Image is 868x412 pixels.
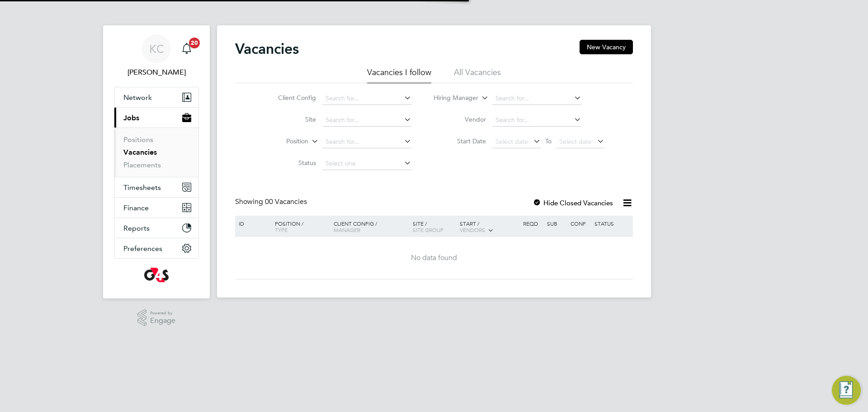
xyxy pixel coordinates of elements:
[458,216,521,238] div: Start /
[264,94,316,102] label: Client Config
[434,137,486,145] label: Start Date
[495,137,528,146] span: Select date
[123,183,161,192] span: Timesheets
[123,93,152,102] span: Network
[559,137,592,146] span: Select date
[123,224,150,232] span: Reports
[492,114,581,127] input: Search for...
[545,216,568,231] div: Sub
[367,67,431,83] li: Vacancies I follow
[268,216,331,237] div: Position /
[150,309,175,317] span: Powered by
[521,216,544,231] div: Reqd
[114,108,198,128] button: Jobs
[114,238,198,258] button: Preferences
[114,268,199,282] a: Go to home page
[334,226,360,233] span: Manager
[144,268,169,282] img: g4s-logo-retina.png
[150,317,175,325] span: Engage
[235,197,309,207] div: Showing
[114,128,198,177] div: Jobs
[256,137,308,146] label: Position
[460,226,485,233] span: Vendors
[322,157,411,170] input: Select one
[580,40,633,54] button: New Vacancy
[137,309,176,327] a: Powered byEngage
[149,43,164,55] span: KC
[413,226,443,233] span: Site Group
[322,92,411,105] input: Search for...
[265,197,307,206] span: 00 Vacancies
[114,218,198,238] button: Reports
[123,204,149,212] span: Finance
[264,115,316,123] label: Site
[114,87,198,107] button: Network
[123,161,161,169] a: Placements
[434,115,486,123] label: Vendor
[236,216,268,231] div: ID
[189,38,200,48] span: 20
[123,135,153,144] a: Positions
[123,114,139,122] span: Jobs
[832,376,861,405] button: Engage Resource Center
[123,244,162,253] span: Preferences
[568,216,592,231] div: Conf
[275,226,288,233] span: Type
[123,148,157,156] a: Vacancies
[492,92,581,105] input: Search for...
[235,40,299,58] h2: Vacancies
[454,67,501,83] li: All Vacancies
[264,159,316,167] label: Status
[592,216,632,231] div: Status
[410,216,458,237] div: Site /
[542,135,554,147] span: To
[114,177,198,197] button: Timesheets
[103,25,210,298] nav: Main navigation
[114,198,198,218] button: Finance
[322,136,411,148] input: Search for...
[178,34,196,63] a: 20
[426,94,478,103] label: Hiring Manager
[114,67,199,78] span: Kirsty Collins
[322,114,411,127] input: Search for...
[533,199,613,207] label: Hide Closed Vacancies
[236,253,632,263] div: No data found
[331,216,410,237] div: Client Config /
[114,34,199,78] a: KC[PERSON_NAME]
